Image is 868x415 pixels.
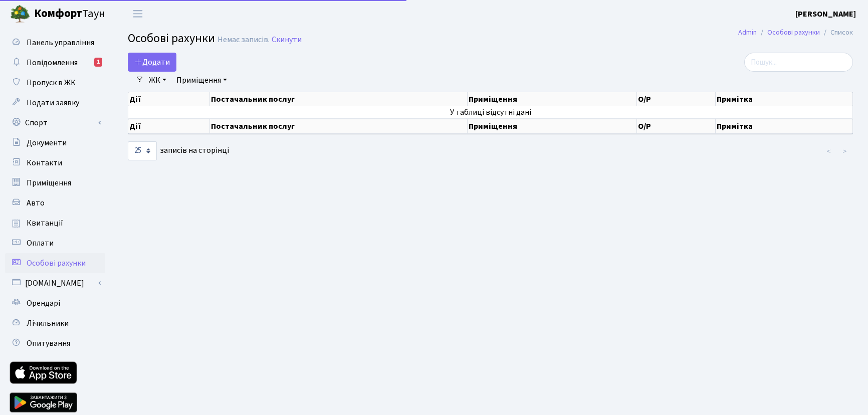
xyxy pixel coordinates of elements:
[27,238,54,249] span: Оплати
[738,27,757,38] a: Admin
[128,106,853,118] td: У таблиці відсутні дані
[820,27,853,38] li: Список
[128,92,210,106] th: Дії
[767,27,820,38] a: Особові рахунки
[637,119,716,134] th: О/Р
[5,133,105,153] a: Документи
[27,318,69,329] span: Лічильники
[94,58,102,67] div: 1
[5,53,105,73] a: Повідомлення1
[468,119,637,134] th: Приміщення
[27,197,45,209] span: Авто
[210,92,468,106] th: Постачальник послуг
[128,141,229,160] label: записів на сторінці
[34,6,82,22] b: Комфорт
[5,93,105,113] a: Подати заявку
[27,97,79,108] span: Подати заявку
[128,30,215,47] span: Особові рахунки
[795,8,856,20] a: [PERSON_NAME]
[210,119,468,134] th: Постачальник послуг
[27,157,62,168] span: Контакти
[5,233,105,253] a: Оплати
[5,73,105,93] a: Пропуск в ЖК
[125,6,150,22] button: Переключити навігацію
[134,57,170,68] span: Додати
[27,218,63,229] span: Квитанції
[723,22,868,43] nav: breadcrumb
[27,137,67,148] span: Документи
[468,92,637,106] th: Приміщення
[5,113,105,133] a: Спорт
[716,92,853,106] th: Примітка
[5,293,105,313] a: Орендарі
[716,119,853,134] th: Примітка
[5,153,105,173] a: Контакти
[10,4,30,24] img: logo.png
[27,338,70,349] span: Опитування
[145,72,170,89] a: ЖК
[5,193,105,213] a: Авто
[744,53,853,72] input: Пошук...
[172,72,231,89] a: Приміщення
[128,53,176,72] a: Додати
[27,37,94,48] span: Панель управління
[34,6,105,23] span: Таун
[128,119,210,134] th: Дії
[5,333,105,353] a: Опитування
[27,177,71,188] span: Приміщення
[27,258,86,269] span: Особові рахунки
[272,35,302,45] a: Скинути
[5,173,105,193] a: Приміщення
[128,141,157,160] select: записів на сторінці
[5,273,105,293] a: [DOMAIN_NAME]
[5,313,105,333] a: Лічильники
[218,35,270,45] div: Немає записів.
[5,253,105,273] a: Особові рахунки
[5,213,105,233] a: Квитанції
[27,77,76,88] span: Пропуск в ЖК
[27,57,78,68] span: Повідомлення
[637,92,716,106] th: О/Р
[27,298,60,309] span: Орендарі
[5,33,105,53] a: Панель управління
